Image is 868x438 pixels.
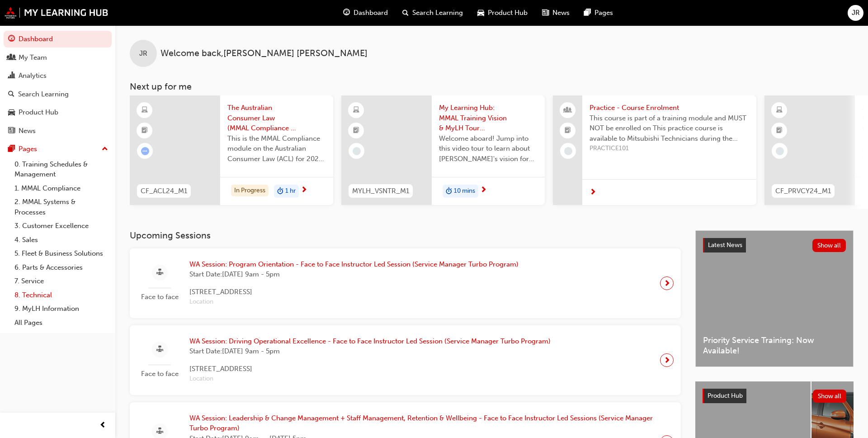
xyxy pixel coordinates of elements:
[5,7,108,19] a: mmal
[227,103,326,133] span: The Australian Consumer Law (MMAL Compliance - 2024)
[664,277,670,290] span: next-icon
[852,8,860,18] span: JR
[102,143,108,155] span: up-icon
[189,259,519,270] span: WA Session: Program Orientation - Face to Face Instructor Led Session (Service Manager Turbo Prog...
[812,239,846,252] button: Show all
[577,4,620,22] a: pages-iconPages
[695,230,854,367] a: Latest NewsShow allPriority Service Training: Now Available!
[813,390,847,403] button: Show all
[277,186,283,197] span: duration-icon
[285,186,296,196] span: 1 hr
[395,4,470,22] a: search-iconSearch Learning
[477,7,484,19] span: car-icon
[19,52,47,63] div: My Team
[353,125,359,137] span: booktick-icon
[584,7,591,19] span: pages-icon
[141,147,149,155] span: learningRecordVerb_ATTEMPT-icon
[354,8,388,18] span: Dashboard
[8,127,15,135] span: news-icon
[4,141,112,157] button: Pages
[4,123,112,139] a: News
[189,297,519,307] span: Location
[552,8,570,18] span: News
[535,4,577,22] a: news-iconNews
[301,186,307,195] span: next-icon
[8,145,15,153] span: pages-icon
[11,316,112,330] a: All Pages
[703,335,846,356] span: Priority Service Training: Now Available!
[4,29,112,141] button: DashboardMy TeamAnalyticsSearch LearningProduct HubNews
[776,125,783,137] span: booktick-icon
[142,125,148,137] span: booktick-icon
[4,104,112,121] a: Product Hub
[664,354,670,367] span: next-icon
[590,189,596,197] span: next-icon
[412,8,463,18] span: Search Learning
[565,125,571,137] span: booktick-icon
[336,4,395,22] a: guage-iconDashboard
[19,71,47,81] div: Analytics
[231,185,269,197] div: In Progress
[11,261,112,275] a: 6. Parts & Accessories
[137,333,674,388] a: Face to faceWA Session: Driving Operational Excellence - Face to Face Instructor Led Session (Ser...
[11,288,112,302] a: 8. Technical
[11,181,112,195] a: 1. MMAL Compliance
[189,364,551,374] span: [STREET_ADDRESS]
[99,420,106,431] span: prev-icon
[8,109,15,117] span: car-icon
[402,7,409,19] span: search-icon
[189,374,551,384] span: Location
[341,95,545,205] a: MYLH_VSNTR_M1My Learning Hub: MMAL Training Vision & MyLH Tour (Elective)Welcome aboard! Jump int...
[139,48,147,59] span: JR
[189,346,551,357] span: Start Date: [DATE] 9am - 5pm
[776,105,783,116] span: learningResourceType_ELEARNING-icon
[189,336,551,347] span: WA Session: Driving Operational Excellence - Face to Face Instructor Led Session (Service Manager...
[590,143,749,154] span: PRACTICE101
[227,133,326,164] span: This is the MMAL Compliance module on the Australian Consumer Law (ACL) for 2024. Complete this m...
[11,157,112,181] a: 0. Training Schedules & Management
[848,5,863,21] button: JR
[141,186,187,196] span: CF_ACL24_M1
[590,113,749,144] span: This course is part of a training module and MUST NOT be enrolled on This practice course is avai...
[708,241,742,249] span: Latest News
[542,7,549,19] span: news-icon
[11,195,112,219] a: 2. MMAL Systems & Processes
[4,86,112,103] a: Search Learning
[142,105,148,116] span: learningResourceType_ELEARNING-icon
[8,54,15,62] span: people-icon
[4,67,112,84] a: Analytics
[343,7,350,19] span: guage-icon
[8,35,15,43] span: guage-icon
[708,392,743,400] span: Product Hub
[18,89,69,100] div: Search Learning
[19,107,58,118] div: Product Hub
[137,256,674,311] a: Face to faceWA Session: Program Orientation - Face to Face Instructor Led Session (Service Manage...
[594,8,613,18] span: Pages
[488,8,528,18] span: Product Hub
[564,147,572,155] span: learningRecordVerb_NONE-icon
[137,292,182,302] span: Face to face
[130,95,333,205] a: CF_ACL24_M1The Australian Consumer Law (MMAL Compliance - 2024)This is the MMAL Compliance module...
[553,95,756,205] a: Practice - Course EnrolmentThis course is part of a training module and MUST NOT be enrolled on T...
[4,31,112,48] a: Dashboard
[703,238,846,252] a: Latest NewsShow all
[439,133,538,164] span: Welcome aboard! Jump into this video tour to learn about [PERSON_NAME]'s vision for your learning...
[189,413,653,433] span: WA Session: Leadership & Change Management + Staff Management, Retention & Wellbeing - Face to Fa...
[439,103,538,133] span: My Learning Hub: MMAL Training Vision & MyLH Tour (Elective)
[160,48,368,59] span: Welcome back , [PERSON_NAME] [PERSON_NAME]
[137,369,182,379] span: Face to face
[353,105,359,116] span: learningResourceType_ELEARNING-icon
[8,90,14,99] span: search-icon
[115,81,868,92] h3: Next up for me
[11,302,112,316] a: 9. MyLH Information
[156,426,163,437] span: sessionType_FACE_TO_FACE-icon
[156,344,163,355] span: sessionType_FACE_TO_FACE-icon
[353,147,361,155] span: learningRecordVerb_NONE-icon
[189,269,519,280] span: Start Date: [DATE] 9am - 5pm
[11,274,112,288] a: 7. Service
[775,186,831,196] span: CF_PRVCY24_M1
[480,186,487,195] span: next-icon
[8,72,15,80] span: chart-icon
[11,247,112,261] a: 5. Fleet & Business Solutions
